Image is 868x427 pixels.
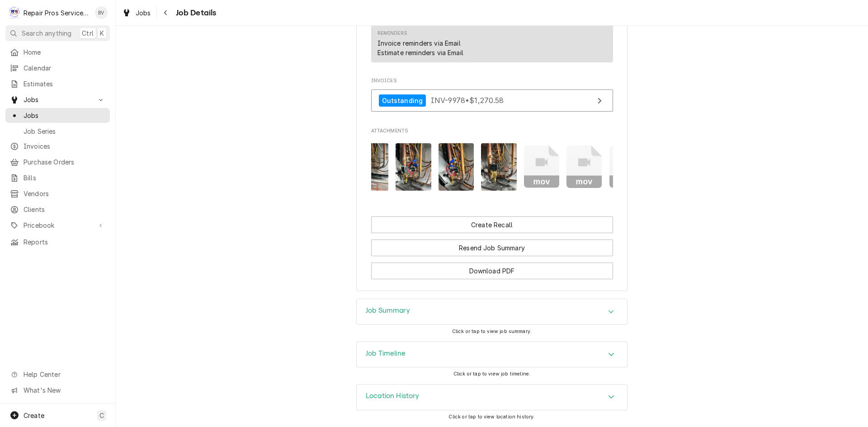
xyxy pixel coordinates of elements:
span: Search anything [22,28,71,38]
img: f2FIVOqS4SsZuG8U40TP [396,143,431,191]
span: Purchase Orders [24,157,105,167]
div: Repair Pros Services Inc [24,8,90,18]
span: C [99,411,104,420]
div: Accordion Header [357,385,627,410]
span: INV-9978 • $1,270.58 [431,96,504,105]
span: Job Details [173,7,217,19]
div: BV [95,6,108,19]
button: Resend Job Summary [371,239,613,256]
a: Home [5,45,110,60]
span: Clients [24,205,105,214]
button: Navigate back [159,5,173,20]
span: Create [24,412,44,419]
div: Outstanding [379,94,426,107]
a: Estimates [5,76,110,91]
span: Attachments [371,136,613,198]
button: mov [566,143,602,191]
span: Click or tap to view location history. [448,414,535,420]
a: Calendar [5,61,110,75]
a: Jobs [118,5,155,20]
span: Estimates [24,79,105,89]
h3: Location History [366,392,420,400]
button: Accordion Details Expand Trigger [357,299,627,324]
div: Client Contact List [371,0,613,66]
span: Home [24,47,105,57]
a: Go to Help Center [5,367,110,382]
span: Invoices [24,141,105,151]
span: Invoices [371,77,613,84]
span: Attachments [371,127,613,135]
a: Go to Jobs [5,92,110,107]
div: Repair Pros Services Inc's Avatar [8,6,21,19]
div: R [8,6,21,19]
span: Job Series [24,127,105,136]
div: Button Group Row [371,233,613,256]
span: Jobs [24,111,105,120]
a: Vendors [5,186,110,201]
button: Download PDF [371,263,613,279]
div: Reminders [377,30,463,57]
div: Invoice reminders via Email [377,38,461,48]
button: Accordion Details Expand Trigger [357,385,627,410]
button: Accordion Details Expand Trigger [357,342,627,367]
span: K [100,28,104,38]
a: View Invoice [371,89,613,112]
a: Job Series [5,124,110,139]
button: Create Recall [371,216,613,233]
span: Jobs [24,95,92,104]
a: Bills [5,170,110,185]
span: Bills [24,173,105,183]
div: Button Group Row [371,216,613,233]
div: Estimate reminders via Email [377,48,463,57]
span: Ctrl [82,28,94,38]
img: bQ6Ec5RIfn0RowCuABlO [439,143,474,191]
span: Help Center [24,370,104,379]
div: Reminders [377,30,407,37]
button: mov [524,143,560,191]
a: Go to What's New [5,383,110,398]
span: Vendors [24,189,105,198]
div: Job Summary [356,299,627,325]
button: Search anythingCtrlK [5,25,110,41]
div: Invoices [371,77,613,116]
span: Reports [24,237,105,247]
div: Brian Volker's Avatar [95,6,108,19]
a: Purchase Orders [5,155,110,169]
span: Pricebook [24,221,92,230]
span: Jobs [136,8,151,18]
img: us7eKJvWS661XaBmhzrh [353,143,389,191]
div: Job Timeline [356,342,627,368]
a: Reports [5,235,110,249]
div: Accordion Header [357,299,627,324]
h3: Job Timeline [366,349,406,358]
h3: Job Summary [366,306,410,315]
a: Jobs [5,108,110,123]
div: Attachments [371,127,613,198]
div: Accordion Header [357,342,627,367]
a: Go to Pricebook [5,218,110,233]
img: TT4cUiKvSceLLpoha0E8 [481,143,517,191]
span: Click or tap to view job summary. [452,328,532,334]
a: Clients [5,202,110,217]
span: Click or tap to view job timeline. [453,371,530,377]
div: Button Group [371,216,613,279]
button: mov [609,143,645,191]
span: Calendar [24,63,105,73]
div: Contact [371,0,613,62]
a: Invoices [5,139,110,154]
span: What's New [24,385,104,395]
div: Button Group Row [371,256,613,279]
div: Location History [356,384,627,410]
